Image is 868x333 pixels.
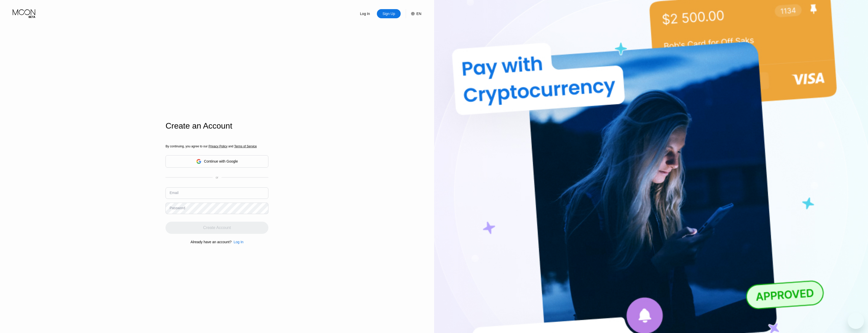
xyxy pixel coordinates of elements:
[353,9,377,18] div: Log In
[216,176,218,179] div: or
[360,11,371,16] div: Log In
[234,145,257,148] span: Terms of Service
[165,145,268,148] div: By continuing, you agree to our
[227,145,234,148] span: and
[170,206,185,210] div: Password
[382,11,396,16] div: Sign Up
[377,9,401,18] div: Sign Up
[204,159,238,163] div: Continue with Google
[191,240,232,244] div: Already have an account?
[848,313,864,329] iframe: Кнопка запуска окна обмена сообщениями
[165,121,268,131] div: Create an Account
[209,145,228,148] span: Privacy Policy
[234,240,244,244] div: Log In
[416,12,421,16] div: EN
[170,191,178,195] div: Email
[165,155,268,168] div: Continue with Google
[406,9,421,18] div: EN
[232,240,244,244] div: Log In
